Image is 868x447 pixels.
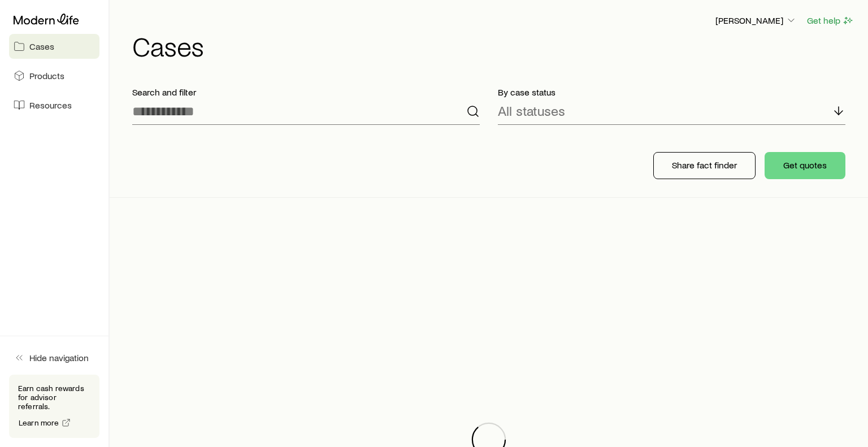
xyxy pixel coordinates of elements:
[29,70,64,81] span: Products
[806,14,854,27] button: Get help
[29,352,89,363] span: Hide navigation
[9,63,99,88] a: Products
[9,375,99,438] div: Earn cash rewards for advisor referrals.Learn more
[132,32,854,59] h1: Cases
[715,14,797,28] button: [PERSON_NAME]
[9,93,99,118] a: Resources
[19,419,59,427] span: Learn more
[498,103,565,119] p: All statuses
[715,15,797,26] p: [PERSON_NAME]
[9,34,99,59] a: Cases
[29,41,54,52] span: Cases
[498,86,845,98] p: By case status
[765,152,845,179] button: Get quotes
[29,99,72,111] span: Resources
[653,152,756,179] button: Share fact finder
[9,345,99,370] button: Hide navigation
[132,86,480,98] p: Search and filter
[672,159,737,171] p: Share fact finder
[18,384,90,411] p: Earn cash rewards for advisor referrals.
